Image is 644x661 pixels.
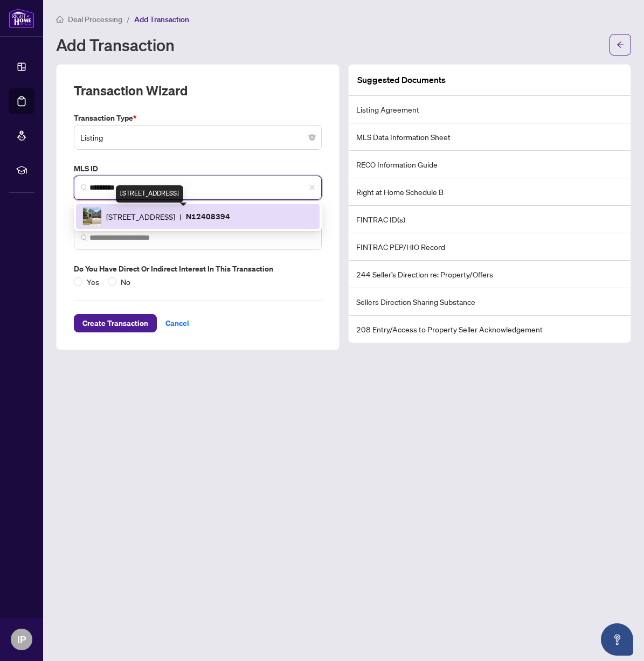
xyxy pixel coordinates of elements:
span: close [309,184,315,191]
span: arrow-left [617,41,624,48]
li: FINTRAC ID(s) [349,206,631,233]
span: Create Transaction [82,315,148,332]
li: RECO Information Guide [349,151,631,178]
span: Deal Processing [68,15,122,24]
li: MLS Data Information Sheet [349,123,631,151]
span: Add Transaction [134,15,189,24]
label: Transaction Type [74,112,322,124]
span: | [179,211,182,222]
span: IP [17,632,26,647]
button: Open asap [601,623,633,656]
li: 244 Seller’s Direction re: Property/Offers [349,261,631,288]
img: logo [9,8,34,28]
span: Cancel [165,315,189,332]
li: 208 Entry/Access to Property Seller Acknowledgement [349,316,631,343]
li: Sellers Direction Sharing Substance [349,288,631,316]
button: Cancel [157,314,198,332]
li: Listing Agreement [349,96,631,123]
h1: Add Transaction [56,36,175,53]
div: [STREET_ADDRESS] [116,185,183,203]
label: Do you have direct or indirect interest in this transaction [74,263,322,275]
span: No [116,276,135,288]
img: search_icon [81,234,87,241]
h2: Transaction Wizard [74,82,188,99]
span: home [56,16,64,23]
img: IMG-N12408394_1.jpg [83,207,101,226]
img: search_icon [81,184,87,191]
button: Create Transaction [74,314,157,332]
span: [STREET_ADDRESS] [106,211,175,222]
span: close-circle [309,134,315,141]
p: N12408394 [186,210,230,222]
span: Yes [82,276,103,288]
li: / [127,13,130,25]
li: Right at Home Schedule B [349,178,631,206]
li: FINTRAC PEP/HIO Record [349,233,631,261]
span: Listing [80,127,315,148]
article: Suggested Documents [357,73,446,87]
label: MLS ID [74,163,322,175]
